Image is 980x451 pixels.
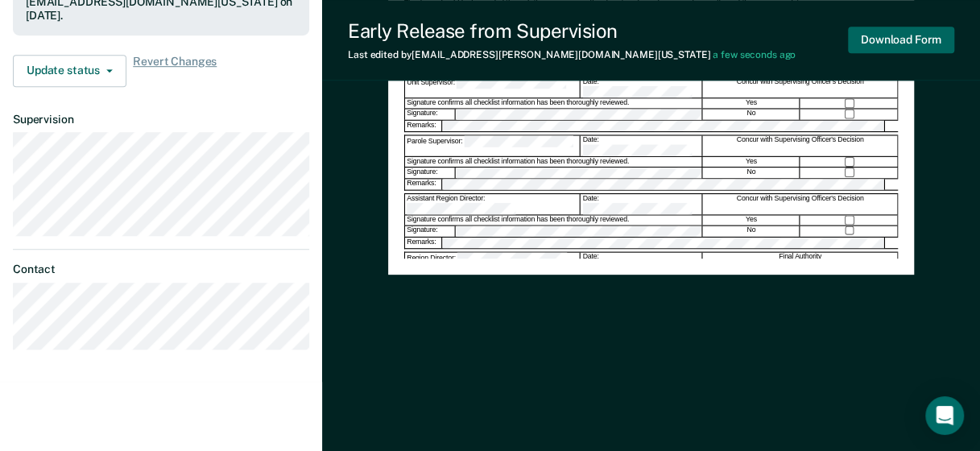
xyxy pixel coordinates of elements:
button: Update status [13,55,126,87]
div: Last edited by [EMAIL_ADDRESS][PERSON_NAME][DOMAIN_NAME][US_STATE] [348,49,796,60]
span: Revert Changes [133,55,217,87]
div: Concur with Supervising Officer's Decision [703,77,898,97]
div: Date: [581,135,701,155]
div: Remarks: [405,179,443,189]
span: a few seconds ago [713,49,796,60]
div: Concur with Supervising Officer's Decision [703,135,898,155]
div: Final Authority [703,252,898,272]
div: Date: [581,77,701,97]
div: Yes [703,215,800,225]
div: Signature confirms all checklist information has been thoroughly reviewed. [405,157,702,167]
dt: Contact [13,263,309,276]
div: Signature confirms all checklist information has been thoroughly reviewed. [405,98,702,108]
div: No [703,168,800,178]
div: Unit Supervisor: [405,77,580,97]
div: Assistant Region Director: [405,194,580,214]
div: Remarks: [405,237,443,247]
dt: Supervision [13,113,309,126]
button: Download Form [848,27,954,53]
div: Parole Supervisor: [405,135,580,155]
div: Region Director: [405,252,580,272]
div: Concur with Supervising Officer's Decision [703,194,898,214]
div: Early Release from Supervision [348,19,796,43]
div: Signature: [405,109,455,119]
div: Yes [703,98,800,108]
div: Signature: [405,168,455,178]
div: Date: [581,252,701,272]
div: No [703,225,800,236]
div: Signature: [405,225,455,236]
div: Remarks: [405,120,443,130]
div: No [703,109,800,119]
div: Open Intercom Messenger [925,396,964,435]
div: Signature confirms all checklist information has been thoroughly reviewed. [405,215,702,225]
div: Date: [581,194,701,214]
div: Yes [703,157,800,167]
